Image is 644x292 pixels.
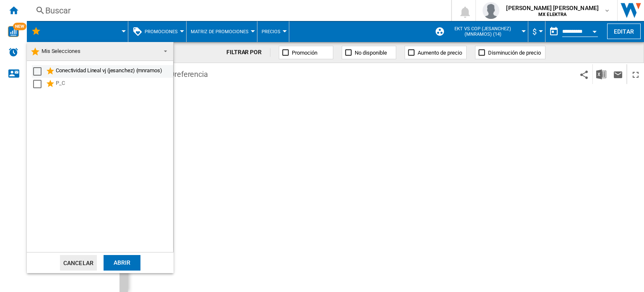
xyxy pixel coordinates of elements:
[42,48,80,54] span: Mis Selecciones
[33,66,46,76] md-checkbox: Select
[56,66,172,76] div: Conectividad Lineal vj (jesanchez) (mnramos)
[33,79,46,89] md-checkbox: Select
[56,79,172,89] div: P_C
[60,255,97,271] button: Cancelar
[104,255,140,271] div: Abrir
